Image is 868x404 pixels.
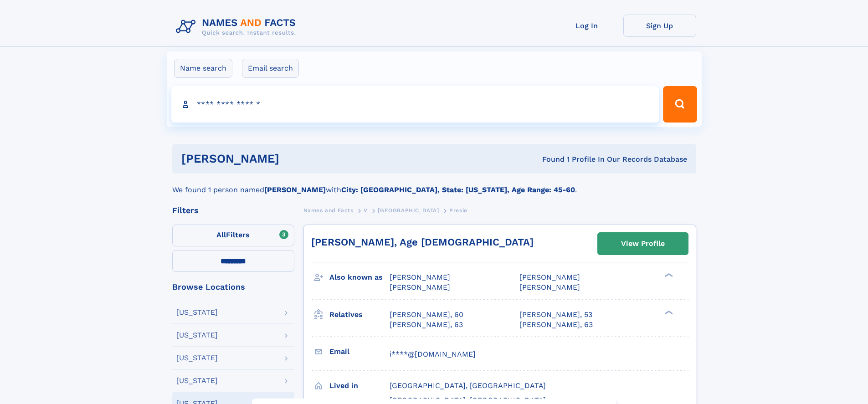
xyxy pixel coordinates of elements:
button: Search Button [663,86,697,123]
span: [PERSON_NAME] [519,283,580,291]
a: [PERSON_NAME], Age [DEMOGRAPHIC_DATA] [311,236,534,248]
a: View Profile [598,233,688,255]
a: Names and Facts [303,205,354,216]
a: [PERSON_NAME], 60 [390,310,463,320]
a: V [364,205,368,216]
div: ❯ [663,309,673,315]
a: [PERSON_NAME], 53 [519,310,592,320]
label: Name search [174,59,232,78]
div: [US_STATE] [176,377,218,384]
div: [US_STATE] [176,309,218,316]
span: All [216,230,226,239]
div: Filters [172,206,294,215]
div: We found 1 person named with . [172,174,696,195]
div: ❯ [663,272,673,278]
span: [PERSON_NAME] [390,273,450,281]
label: Filters [172,225,294,246]
input: search input [171,86,659,123]
div: [US_STATE] [176,332,218,339]
span: [GEOGRAPHIC_DATA] [378,207,439,214]
a: Sign Up [623,15,696,37]
h3: Lived in [329,378,390,394]
a: [PERSON_NAME], 63 [519,320,593,330]
span: Presie [449,207,467,214]
b: City: [GEOGRAPHIC_DATA], State: [US_STATE], Age Range: 45-60 [341,185,575,194]
b: [PERSON_NAME] [264,185,326,194]
a: Log In [550,15,623,37]
div: Browse Locations [172,283,294,291]
span: [GEOGRAPHIC_DATA], [GEOGRAPHIC_DATA] [390,381,546,390]
h1: [PERSON_NAME] [181,153,411,164]
a: [PERSON_NAME], 63 [390,320,463,330]
span: [PERSON_NAME] [519,273,580,281]
span: V [364,207,368,214]
a: [GEOGRAPHIC_DATA] [378,205,439,216]
div: Found 1 Profile In Our Records Database [411,154,687,164]
h3: Also known as [329,270,390,285]
img: Logo Names and Facts [172,15,303,39]
div: View Profile [621,233,665,254]
h3: Relatives [329,307,390,322]
div: [US_STATE] [176,354,218,362]
h3: Email [329,344,390,359]
label: Email search [242,59,299,78]
span: [PERSON_NAME] [390,283,450,291]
